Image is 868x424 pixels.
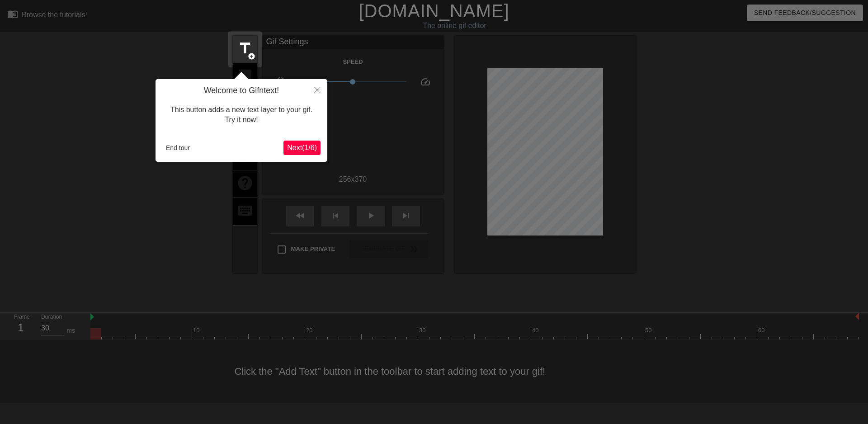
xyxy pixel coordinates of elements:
button: End tour [162,141,193,155]
button: Close [307,79,327,100]
span: Next ( 1 / 6 ) [287,144,317,151]
button: Next [283,141,321,155]
div: This button adds a new text layer to your gif. Try it now! [162,96,321,134]
h4: Welcome to Gifntext! [162,86,321,96]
